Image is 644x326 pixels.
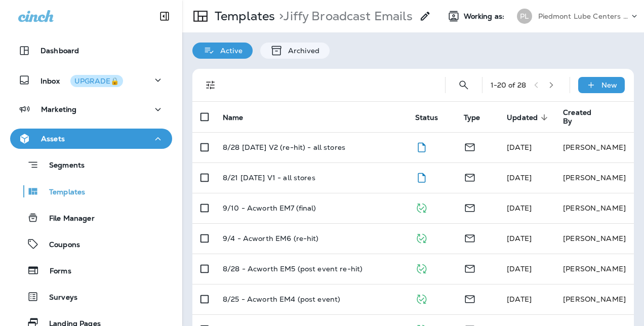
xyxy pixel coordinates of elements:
[10,181,172,202] button: Templates
[211,9,275,24] p: Templates
[464,263,476,272] span: Email
[517,9,532,24] div: PL
[507,203,532,213] span: Alyson Dixon
[464,233,476,242] span: Email
[39,161,85,171] p: Segments
[223,113,244,122] span: Name
[39,267,71,276] p: Forms
[464,12,507,21] span: Working as:
[223,265,363,273] p: 8/28 - Acworth EM5 (post event re-hit)
[10,40,172,61] button: Dashboard
[415,142,428,151] span: Draft
[39,240,80,250] p: Coupons
[507,113,551,122] span: Updated
[415,172,428,181] span: Draft
[507,173,532,182] span: Alyson Dixon
[601,81,617,89] p: New
[555,162,634,193] td: [PERSON_NAME]
[464,113,480,122] span: Type
[39,188,85,197] p: Templates
[223,234,319,242] p: 9/4 - Acworth EM6 (re-hit)
[555,284,634,314] td: [PERSON_NAME]
[41,47,79,55] p: Dashboard
[10,207,172,228] button: File Manager
[10,99,172,119] button: Marketing
[415,202,428,212] span: Published
[74,77,119,85] div: UPGRADE🔒
[150,6,179,26] button: Collapse Sidebar
[563,108,591,126] span: Created By
[275,9,413,24] p: Jiffy Broadcast Emails
[507,234,532,243] span: Alyson Dixon
[39,293,77,303] p: Surveys
[555,193,634,223] td: [PERSON_NAME]
[464,172,476,181] span: Email
[215,47,243,55] p: Active
[223,143,345,151] p: 8/28 [DATE] V2 (re-hit) - all stores
[507,264,532,273] span: Alyson Dixon
[41,75,123,86] p: Inbox
[507,113,538,122] span: Updated
[415,294,428,303] span: Published
[41,135,65,143] p: Assets
[563,108,605,126] span: Created By
[10,70,172,90] button: InboxUPGRADE🔒
[415,263,428,272] span: Published
[555,254,634,284] td: [PERSON_NAME]
[415,233,428,242] span: Published
[464,294,476,303] span: Email
[555,132,634,162] td: [PERSON_NAME]
[223,113,257,122] span: Name
[223,295,340,303] p: 8/25 - Acworth EM4 (post event)
[415,113,452,122] span: Status
[10,129,172,149] button: Assets
[415,113,438,122] span: Status
[39,214,95,224] p: File Manager
[464,142,476,151] span: Email
[491,81,526,89] div: 1 - 20 of 28
[538,12,629,20] p: Piedmont Lube Centers LLC
[464,202,476,212] span: Email
[223,174,315,182] p: 8/21 [DATE] V1 - all stores
[10,154,172,176] button: Segments
[10,286,172,307] button: Surveys
[283,47,319,55] p: Archived
[454,75,474,95] button: Search Templates
[200,75,221,95] button: Filters
[10,260,172,281] button: Forms
[464,113,494,122] span: Type
[555,223,634,254] td: [PERSON_NAME]
[10,233,172,255] button: Coupons
[41,105,76,113] p: Marketing
[223,204,316,212] p: 9/10 - Acworth EM7 (final)
[70,75,123,87] button: UPGRADE🔒
[507,143,532,152] span: Alyson Dixon
[507,295,532,304] span: Alyson Dixon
